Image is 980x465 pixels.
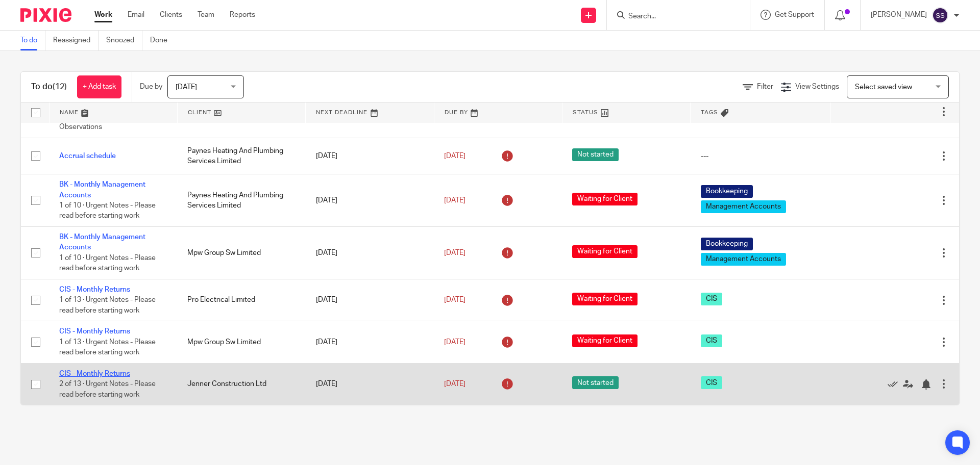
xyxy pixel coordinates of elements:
[77,75,121,98] a: + Add task
[177,174,305,227] td: Paynes Heating And Plumbing Services Limited
[59,202,156,220] span: 1 of 10 · Urgent Notes - Please read before starting work
[59,370,130,377] a: CIS - Monthly Returns
[306,321,434,363] td: [DATE]
[106,31,142,50] a: Snoozed
[701,110,718,115] span: Tags
[701,151,821,161] div: ---
[444,339,465,346] span: [DATE]
[444,152,465,160] span: [DATE]
[177,363,305,405] td: Jenner Construction Ltd
[871,10,927,20] p: [PERSON_NAME]
[701,238,753,250] span: Bookkeeping
[128,10,144,20] a: Email
[701,334,722,347] span: CIS
[59,113,140,131] span: 0 of 3 · Training Notes and Observations
[59,254,156,272] span: 1 of 10 · Urgent Notes - Please read before starting work
[701,253,786,266] span: Management Accounts
[572,245,638,258] span: Waiting for Client
[572,293,638,305] span: Waiting for Client
[757,83,773,90] span: Filter
[444,249,465,256] span: [DATE]
[53,31,99,50] a: Reassigned
[177,227,305,279] td: Mpw Group Sw Limited
[177,279,305,321] td: Pro Electrical Limited
[306,279,434,321] td: [DATE]
[701,185,753,198] span: Bookkeeping
[150,31,175,50] a: Done
[795,83,839,90] span: View Settings
[177,321,305,363] td: Mpw Group Sw Limited
[572,334,638,347] span: Waiting for Client
[306,227,434,279] td: [DATE]
[59,296,156,314] span: 1 of 13 · Urgent Notes - Please read before starting work
[198,10,214,20] a: Team
[59,380,156,398] span: 2 of 13 · Urgent Notes - Please read before starting work
[20,8,71,22] img: Pixie
[31,82,67,92] h1: To do
[444,296,465,303] span: [DATE]
[230,10,255,20] a: Reports
[888,379,903,389] a: Mark as done
[140,82,162,92] p: Due by
[444,197,465,204] span: [DATE]
[94,10,112,20] a: Work
[306,138,434,174] td: [DATE]
[701,200,786,213] span: Management Accounts
[444,380,465,387] span: [DATE]
[59,339,156,356] span: 1 of 13 · Urgent Notes - Please read before starting work
[59,152,116,160] a: Accrual schedule
[701,293,722,305] span: CIS
[627,12,719,21] input: Search
[53,83,67,91] span: (12)
[572,148,619,161] span: Not started
[932,7,948,23] img: svg%3E
[775,11,814,18] span: Get Support
[572,193,638,205] span: Waiting for Client
[572,376,619,389] span: Not started
[59,181,145,198] a: BK - Monthly Management Accounts
[177,138,305,174] td: Paynes Heating And Plumbing Services Limited
[20,31,45,50] a: To do
[59,234,145,251] a: BK - Monthly Management Accounts
[306,363,434,405] td: [DATE]
[59,328,130,335] a: CIS - Monthly Returns
[176,84,197,91] span: [DATE]
[59,286,130,293] a: CIS - Monthly Returns
[855,84,912,91] span: Select saved view
[306,174,434,227] td: [DATE]
[701,376,722,389] span: CIS
[160,10,182,20] a: Clients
